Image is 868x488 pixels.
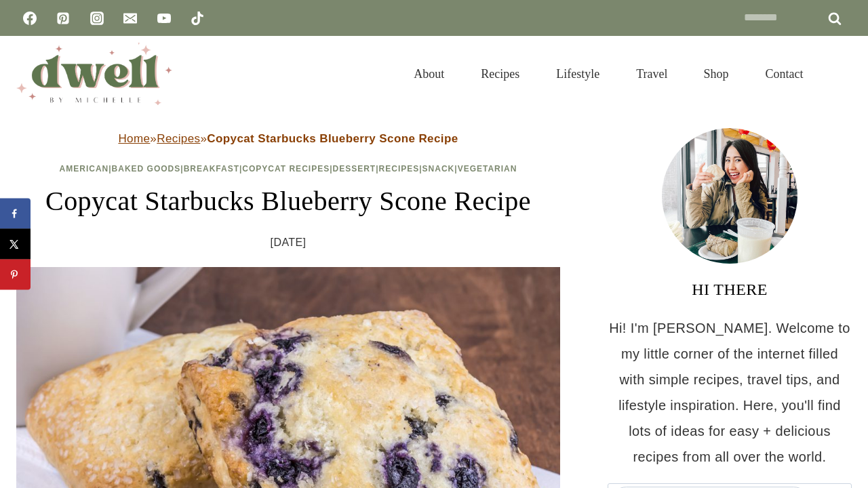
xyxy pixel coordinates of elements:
button: View Search Form [829,62,852,85]
a: Contact [747,50,822,98]
a: Lifestyle [538,50,618,98]
nav: Primary Navigation [395,50,822,98]
a: Breakfast [184,164,239,174]
a: Copycat Recipes [242,164,330,174]
p: Hi! I'm [PERSON_NAME]. Welcome to my little corner of the internet filled with simple recipes, tr... [608,315,852,470]
a: Travel [618,50,686,98]
a: Shop [686,50,747,98]
a: Email [117,5,144,32]
a: Pinterest [50,5,77,32]
time: [DATE] [271,232,307,253]
a: American [60,164,109,174]
h1: Copycat Starbucks Blueberry Scone Recipe [16,181,560,222]
a: Snack [422,164,455,174]
a: TikTok [184,5,211,32]
a: Recipes [379,164,420,174]
img: DWELL by michelle [16,43,172,105]
a: Vegetarian [458,164,517,174]
a: Instagram [83,5,111,32]
a: Baked Goods [112,164,181,174]
h3: HI THERE [608,277,852,302]
span: | | | | | | | [60,164,517,174]
a: About [395,50,462,98]
a: Dessert [333,164,376,174]
a: Recipes [462,50,538,98]
span: » » [118,132,458,145]
a: Home [118,132,150,145]
a: Recipes [157,132,200,145]
a: YouTube [151,5,178,32]
strong: Copycat Starbucks Blueberry Scone Recipe [207,132,458,145]
a: Facebook [16,5,43,32]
